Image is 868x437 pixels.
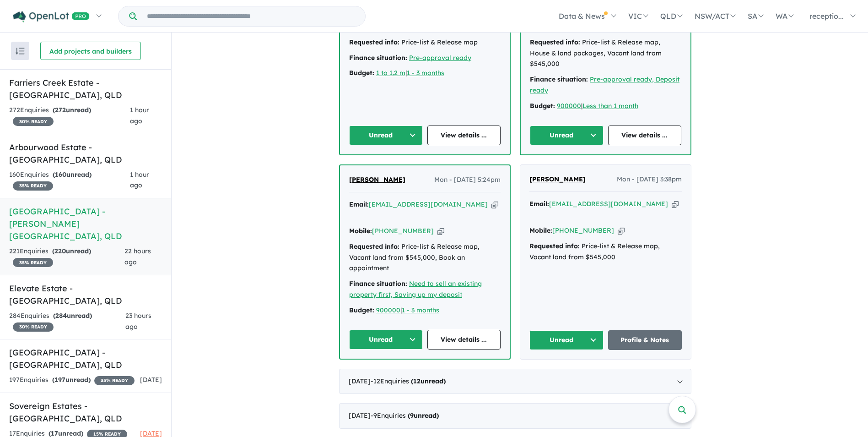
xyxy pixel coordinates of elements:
u: 900000 [557,102,581,110]
a: Less than 1 month [582,102,638,110]
strong: ( unread) [53,311,92,320]
strong: ( unread) [53,106,91,114]
div: 197 Enquir ies [9,375,135,386]
strong: ( unread) [53,170,92,179]
a: View details ... [608,126,682,145]
span: 23 hours ago [125,311,151,331]
a: Profile & Notes [608,330,682,350]
strong: ( unread) [408,411,439,420]
span: 272 [55,106,66,114]
span: 1 hour ago [130,106,149,125]
span: 1 hour ago [130,170,149,190]
strong: Finance situation: [530,75,588,83]
span: 160 [55,170,66,179]
a: 1 - 3 months [407,69,444,77]
button: Unread [530,126,604,145]
a: [PERSON_NAME] [349,175,405,186]
span: [DATE] [140,376,162,384]
strong: Requested info: [349,242,399,251]
a: Pre-approval ready [409,54,471,62]
div: [DATE] [339,369,691,394]
button: Copy [618,226,625,235]
div: Price-list & Release map, House & land packages, Vacant land from $545,000 [530,37,681,70]
strong: Email: [529,200,549,208]
strong: ( unread) [52,376,91,384]
div: Price-list & Release map, Vacant land from $545,000, Book an appointment [349,241,501,274]
strong: Mobile: [349,227,372,235]
span: 284 [55,311,67,320]
h5: Elevate Estate - [GEOGRAPHIC_DATA] , QLD [9,282,162,307]
div: 284 Enquir ies [9,311,125,333]
span: - 9 Enquir ies [371,411,439,420]
a: Need to sell an existing property first, Saving up my deposit [349,279,482,299]
h5: Arbourwood Estate - [GEOGRAPHIC_DATA] , QLD [9,141,162,166]
img: Openlot PRO Logo White [13,11,90,22]
div: | [349,305,501,316]
div: Price-list & Release map [349,37,501,48]
button: Unread [349,126,423,145]
strong: ( unread) [52,247,91,255]
input: Try estate name, suburb, builder or developer [139,6,363,26]
div: 160 Enquir ies [9,169,130,191]
a: View details ... [427,330,501,350]
span: 220 [54,247,66,255]
span: 35 % READY [94,376,135,385]
span: 12 [413,377,421,385]
span: 30 % READY [13,117,54,126]
span: 197 [54,376,65,384]
strong: Budget: [530,102,555,110]
span: 35 % READY [13,258,53,267]
button: Unread [349,330,423,350]
strong: Budget: [349,306,374,314]
strong: ( unread) [411,377,446,385]
a: View details ... [427,126,501,145]
span: 22 hours ago [124,247,151,266]
strong: Finance situation: [349,279,407,288]
strong: Requested info: [530,38,580,46]
a: [EMAIL_ADDRESS][DOMAIN_NAME] [549,200,668,208]
span: receptio... [809,11,844,21]
span: Mon - [DATE] 3:38pm [617,174,682,185]
h5: [GEOGRAPHIC_DATA] - [PERSON_NAME][GEOGRAPHIC_DATA] , QLD [9,205,162,242]
button: Copy [437,226,444,236]
a: Pre-approval ready, Deposit ready [530,75,679,94]
strong: Requested info: [529,242,580,250]
a: [PERSON_NAME] [529,174,586,185]
span: - 12 Enquir ies [371,377,446,385]
span: 35 % READY [13,181,53,191]
a: [PHONE_NUMBER] [552,226,614,235]
div: 221 Enquir ies [9,246,124,268]
button: Add projects and builders [40,42,141,60]
div: | [349,68,501,79]
u: 900000 [376,306,400,314]
span: 9 [410,411,414,420]
div: Price-list & Release map, Vacant land from $545,000 [529,241,682,263]
img: sort.svg [16,48,25,55]
a: [PHONE_NUMBER] [372,227,434,235]
strong: Requested info: [349,38,399,46]
strong: Email: [349,200,369,208]
span: [PERSON_NAME] [349,175,405,184]
button: Unread [529,330,604,350]
span: [PERSON_NAME] [529,175,586,183]
strong: Budget: [349,69,374,77]
div: 272 Enquir ies [9,105,130,127]
h5: [GEOGRAPHIC_DATA] - [GEOGRAPHIC_DATA] , QLD [9,346,162,371]
h5: Sovereign Estates - [GEOGRAPHIC_DATA] , QLD [9,400,162,425]
span: 30 % READY [13,322,54,332]
a: 1 - 3 months [402,306,439,314]
div: [DATE] [339,403,691,429]
h5: Farriers Creek Estate - [GEOGRAPHIC_DATA] , QLD [9,76,162,101]
button: Copy [672,199,679,209]
strong: Mobile: [529,226,552,235]
button: Copy [491,200,498,209]
a: 1 to 1.2 m [376,69,405,77]
strong: Finance situation: [349,54,407,62]
a: [EMAIL_ADDRESS][DOMAIN_NAME] [369,200,488,208]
